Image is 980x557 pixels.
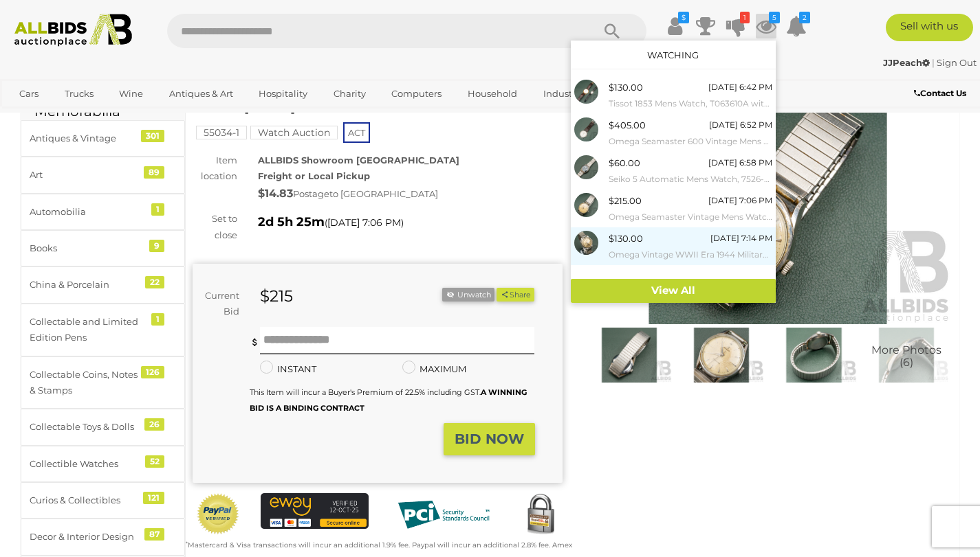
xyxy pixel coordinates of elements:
[710,231,772,246] div: [DATE] 7:14 PM
[56,82,102,105] a: Trucks
[250,387,527,413] small: This Item will incur a Buyer's Premium of 22.5% including GST.
[260,286,293,306] strong: $215
[258,187,293,200] strong: $14.83
[144,166,164,179] div: 89
[609,195,642,206] span: $215.00
[609,96,772,111] small: Tissot 1853 Mens Watch, T063610A with Vintage Lorus [DEMOGRAPHIC_DATA] Watch
[196,493,240,536] img: Official PayPal Seal
[914,88,966,98] b: Contact Us
[261,493,369,530] img: eWAY Payment Gateway
[534,82,596,105] a: Industrial
[160,82,242,105] a: Antiques & Art
[771,328,856,383] img: Omega Seamaster Vintage Mens Watch, Circa 1950's
[21,120,185,157] a: Antiques & Vintage 301
[883,57,932,68] a: JJPeach
[871,345,941,369] span: More Photos (6)
[30,240,143,256] div: Books
[574,231,598,255] img: 54794-3a.jpg
[30,130,143,146] div: Antiques & Vintage
[250,126,338,139] mark: Watch Auction
[609,247,772,262] small: Omega Vintage WWII Era 1944 Military Watch, Manual Winding - Working
[609,134,772,149] small: Omega Seamaster 600 Vintage Mens Watch, Swiss Made, Circa Mid 1960's - Working
[678,12,689,23] i: $
[30,367,143,399] div: Collectable Coins, Notes & Stamps
[883,57,930,68] strong: JJPeach
[325,82,375,105] a: Charity
[679,328,764,383] img: Omega Seamaster Vintage Mens Watch, Circa 1950's
[799,12,810,23] i: 2
[709,117,772,133] div: [DATE] 6:52 PM
[786,14,807,38] a: 2
[10,105,126,128] a: [GEOGRAPHIC_DATA]
[143,492,164,504] div: 121
[144,418,164,431] div: 26
[665,14,686,38] a: $
[196,127,247,138] a: 55034-1
[574,80,598,104] img: 54787-3a.jpg
[258,214,325,229] strong: 2d 5h 25m
[708,193,772,208] div: [DATE] 7:06 PM
[21,446,185,482] a: Collectible Watches 52
[444,423,535,455] button: BID NOW
[327,216,401,229] span: [DATE] 7:06 PM
[34,89,171,119] h2: Antiques, Art & Memorabilia
[8,14,139,47] img: Allbids.com.au
[402,361,466,377] label: MAXIMUM
[609,157,640,168] span: $60.00
[193,288,250,320] div: Current Bid
[343,122,370,143] span: ACT
[182,152,248,185] div: Item location
[519,493,563,537] img: Secured by Rapid SSL
[864,328,949,383] a: More Photos(6)
[30,456,143,472] div: Collectible Watches
[145,455,164,468] div: 52
[571,190,776,227] a: $215.00 [DATE] 7:06 PM Omega Seamaster Vintage Mens Watch, Circa [DATE]'s
[21,519,185,555] a: Decor & Interior Design 87
[937,57,977,68] a: Sign Out
[258,170,370,181] strong: Freight or Local Pickup
[769,12,780,23] i: 5
[144,528,164,541] div: 87
[609,82,643,93] span: $130.00
[30,204,143,220] div: Automobilia
[740,12,750,23] i: 1
[609,233,643,244] span: $130.00
[21,266,185,303] a: China & Porcelain 22
[21,157,185,193] a: Art 89
[571,227,776,265] a: $130.00 [DATE] 7:14 PM Omega Vintage WWII Era 1944 Military Watch, Manual Winding - Working
[30,167,143,183] div: Art
[329,188,438,199] span: to [GEOGRAPHIC_DATA]
[258,155,459,166] strong: ALLBIDS Showroom [GEOGRAPHIC_DATA]
[578,14,646,48] button: Search
[497,288,534,302] button: Share
[574,117,598,141] img: 52073-588a.jpg
[141,366,164,378] div: 126
[10,82,47,105] a: Cars
[609,209,772,225] small: Omega Seamaster Vintage Mens Watch, Circa [DATE]'s
[196,126,247,139] mark: 55034-1
[459,82,526,105] a: Household
[609,172,772,187] small: Seiko 5 Automatic Mens Watch, 7526-3180 - Working
[574,193,598,217] img: 55034-1a.jpg
[145,276,164,288] div: 22
[726,14,746,38] a: 1
[932,57,935,68] span: |
[571,76,776,114] a: $130.00 [DATE] 6:42 PM Tissot 1853 Mens Watch, T063610A with Vintage Lorus [DEMOGRAPHIC_DATA] Watch
[756,14,776,38] a: 5
[382,82,450,105] a: Computers
[574,155,598,179] img: 54598-4a.jpg
[21,482,185,519] a: Curios & Collectibles 121
[258,184,563,204] div: Postage
[30,419,143,435] div: Collectable Toys & Dolls
[864,328,949,383] img: Omega Seamaster Vintage Mens Watch, Circa 1950's
[571,114,776,152] a: $405.00 [DATE] 6:52 PM Omega Seamaster 600 Vintage Mens Watch, Swiss Made, Circa Mid 1960's - Wor...
[199,80,559,115] h1: Omega Seamaster Vintage Mens Watch, Circa [DATE]'s
[21,194,185,230] a: Automobilia 1
[110,82,152,105] a: Wine
[571,152,776,190] a: $60.00 [DATE] 6:58 PM Seiko 5 Automatic Mens Watch, 7526-3180 - Working
[250,127,338,138] a: Watch Auction
[250,82,316,105] a: Hospitality
[30,492,143,508] div: Curios & Collectibles
[21,409,185,445] a: Collectable Toys & Dolls 26
[708,80,772,95] div: [DATE] 6:42 PM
